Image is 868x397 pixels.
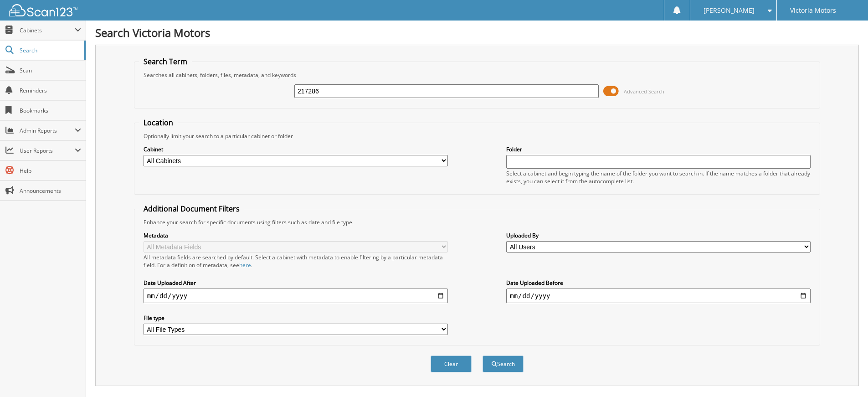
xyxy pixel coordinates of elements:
label: Folder [506,145,811,153]
span: Scan [20,67,81,74]
label: Uploaded By [506,232,811,239]
legend: Location [139,118,178,128]
span: User Reports [20,147,75,155]
span: Announcements [20,187,81,195]
label: File type [144,314,448,322]
legend: Search Term [139,57,192,67]
span: [PERSON_NAME] [704,8,755,13]
label: Metadata [144,232,448,239]
button: Search [483,356,524,372]
label: Cabinet [144,145,448,153]
span: Admin Reports [20,127,75,134]
input: start [144,289,448,303]
div: Select a cabinet and begin typing the name of the folder you want to search in. If the name match... [506,170,811,185]
div: Searches all cabinets, folders, files, metadata, and keywords [139,71,815,79]
a: here [239,261,251,269]
label: Date Uploaded Before [506,279,811,287]
img: scan123-logo-white.svg [9,4,77,16]
button: Clear [431,356,472,372]
div: Enhance your search for specific documents using filters such as date and file type. [139,218,815,226]
div: All metadata fields are searched by default. Select a cabinet with metadata to enable filtering b... [144,253,448,269]
legend: Additional Document Filters [139,204,244,214]
div: Optionally limit your search to a particular cabinet or folder [139,132,815,140]
span: Advanced Search [624,88,664,95]
input: end [506,289,811,303]
span: Search [20,46,80,54]
span: Help [20,167,81,175]
span: Bookmarks [20,107,81,114]
span: Cabinets [20,26,75,34]
span: Victoria Motors [790,8,836,13]
span: Reminders [20,87,81,94]
h1: Search Victoria Motors [95,25,859,40]
label: Date Uploaded After [144,279,448,287]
